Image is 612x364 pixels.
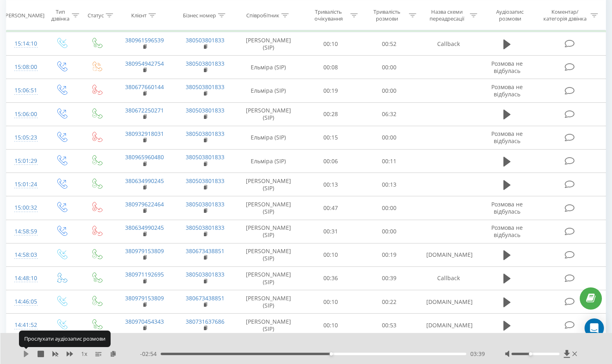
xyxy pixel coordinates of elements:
td: [PERSON_NAME] (SIP) [236,243,301,266]
td: Ельміра (SIP) [236,79,301,102]
a: 380634990245 [125,224,164,231]
div: 14:58:59 [15,224,36,239]
td: Callback [418,32,479,56]
a: 380965960480 [125,153,164,161]
a: 380932918031 [125,130,164,137]
td: 00:10 [301,290,360,314]
td: [PERSON_NAME] (SIP) [236,220,301,243]
td: 00:00 [360,196,418,220]
div: Тип дзвінка [51,8,70,22]
div: Назва схеми переадресації [425,8,468,22]
td: 06:32 [360,102,418,126]
td: 00:52 [360,32,418,56]
div: 15:06:51 [15,83,36,98]
a: 380677660144 [125,83,164,91]
td: Callback [418,266,479,290]
div: 14:48:10 [15,270,36,286]
td: [PERSON_NAME] (SIP) [236,266,301,290]
a: 380979622464 [125,200,164,208]
td: [PERSON_NAME] (SIP) [236,173,301,196]
a: 380672250271 [125,106,164,114]
td: 00:19 [301,79,360,102]
td: 00:47 [301,196,360,220]
td: 00:00 [360,56,418,79]
div: [PERSON_NAME] [4,12,44,19]
a: 380979153809 [125,247,164,255]
td: [DOMAIN_NAME] [418,314,479,337]
a: 380961596539 [125,36,164,44]
td: 00:13 [301,173,360,196]
td: 00:11 [360,150,418,173]
a: 380673438851 [186,247,224,255]
td: [PERSON_NAME] (SIP) [236,314,301,337]
div: 14:41:52 [15,317,36,333]
div: 15:05:23 [15,130,36,146]
div: Accessibility label [529,352,532,356]
div: 14:58:03 [15,247,36,263]
div: Open Intercom Messenger [585,318,604,338]
td: [DOMAIN_NAME] [418,290,479,314]
div: Коментар/категорія дзвінка [541,8,589,22]
td: 00:28 [301,102,360,126]
td: 00:00 [360,220,418,243]
td: 00:00 [360,126,418,149]
a: 380503801833 [186,200,224,208]
a: 380971192695 [125,270,164,278]
td: Ельміра (SIP) [236,150,301,173]
td: 00:31 [301,220,360,243]
div: 15:01:24 [15,177,36,192]
a: 380503801833 [186,177,224,185]
div: Accessibility label [330,352,333,356]
div: Співробітник [246,12,279,19]
td: [DOMAIN_NAME] [418,243,479,266]
td: 00:10 [301,32,360,56]
a: 380503801833 [186,60,224,67]
td: [PERSON_NAME] (SIP) [236,102,301,126]
a: 380503801833 [186,36,224,44]
div: 14:46:05 [15,294,36,310]
div: 15:08:00 [15,59,36,75]
td: Ельміра (SIP) [236,126,301,149]
a: 380979153809 [125,294,164,302]
td: 00:53 [360,314,418,337]
span: Розмова не відбулась [491,130,523,145]
td: 00:15 [301,126,360,149]
div: Тривалість розмови [367,8,407,22]
div: 15:14:10 [15,36,36,52]
div: Клієнт [131,12,147,19]
a: 380503801833 [186,106,224,114]
span: Розмова не відбулась [491,83,523,98]
a: 380673438851 [186,294,224,302]
a: 380970454343 [125,318,164,325]
span: Розмова не відбулась [491,200,523,215]
div: Тривалість очікування [308,8,348,22]
a: 380503801833 [186,153,224,161]
td: [PERSON_NAME] (SIP) [236,196,301,220]
span: 1 x [81,350,87,358]
a: 380503801833 [186,270,224,278]
a: 380731637686 [186,318,224,325]
div: 15:00:32 [15,200,36,216]
a: 380503801833 [186,83,224,91]
div: Аудіозапис розмови [486,8,533,22]
td: [PERSON_NAME] (SIP) [236,290,301,314]
span: 03:39 [470,350,485,358]
td: 00:19 [360,243,418,266]
span: - 02:54 [140,350,161,358]
td: 00:10 [301,314,360,337]
td: 00:08 [301,56,360,79]
a: 380503801833 [186,224,224,231]
div: Прослухати аудіозапис розмови [19,331,111,347]
span: Розмова не відбулась [491,224,523,239]
a: 380503801833 [186,130,224,137]
div: 15:01:29 [15,153,36,169]
td: 00:13 [360,173,418,196]
a: 380954942754 [125,60,164,67]
a: 380634990245 [125,177,164,185]
span: Розмова не відбулась [491,60,523,75]
td: Ельміра (SIP) [236,56,301,79]
div: 15:06:00 [15,106,36,122]
td: [PERSON_NAME] (SIP) [236,32,301,56]
td: 00:00 [360,79,418,102]
td: 00:06 [301,150,360,173]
